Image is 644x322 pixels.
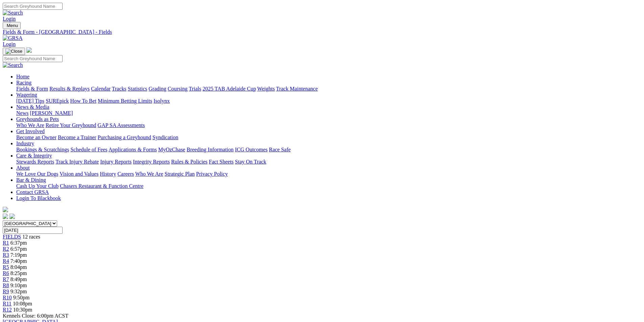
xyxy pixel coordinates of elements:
a: Rules & Policies [171,159,208,165]
a: News [16,110,28,116]
a: FIELDS [3,234,21,240]
a: Applications & Forms [109,147,157,152]
input: Search [3,3,63,10]
a: R8 [3,282,9,288]
img: logo-grsa-white.png [3,207,8,212]
a: R9 [3,289,9,294]
a: Purchasing a Greyhound [98,134,151,140]
a: R12 [3,307,12,313]
span: 12 races [22,234,40,240]
a: Vision and Values [59,171,98,177]
a: Isolynx [153,98,170,104]
span: 7:40pm [10,258,27,264]
div: Wagering [16,98,641,104]
a: Weights [257,86,275,92]
a: Contact GRSA [16,189,49,195]
span: R10 [3,295,12,300]
a: Chasers Restaurant & Function Centre [60,183,143,189]
a: Integrity Reports [133,159,170,165]
span: 8:04pm [10,264,27,270]
a: Get Involved [16,128,45,134]
a: We Love Our Dogs [16,171,58,177]
a: Become a Trainer [58,134,96,140]
div: News & Media [16,110,641,116]
a: Grading [149,86,166,92]
a: Industry [16,141,34,146]
a: Syndication [152,134,178,140]
span: R11 [3,301,11,306]
a: Coursing [168,86,188,92]
a: Login [3,41,16,47]
span: 9:50pm [13,295,30,300]
a: R7 [3,276,9,282]
span: 6:37pm [10,240,27,246]
a: Login To Blackbook [16,195,61,201]
div: Greyhounds as Pets [16,122,641,128]
a: Home [16,74,29,79]
a: Track Maintenance [276,86,318,92]
a: Login [3,16,16,22]
a: R2 [3,246,9,252]
a: ICG Outcomes [235,147,267,152]
a: Statistics [128,86,147,92]
span: Kennels Close: 6:00pm ACST [3,313,68,319]
a: How To Bet [70,98,97,104]
img: GRSA [3,35,23,41]
a: Strategic Plan [165,171,195,177]
img: twitter.svg [9,214,15,219]
span: 7:19pm [10,252,27,258]
a: R1 [3,240,9,246]
a: [DATE] Tips [16,98,44,104]
a: Bar & Dining [16,177,46,183]
img: logo-grsa-white.png [26,47,32,53]
img: Search [3,10,23,16]
span: 8:49pm [10,276,27,282]
a: Who We Are [16,122,44,128]
a: R6 [3,270,9,276]
span: 10:08pm [13,301,32,306]
a: History [100,171,116,177]
a: Tracks [112,86,126,92]
a: SUREpick [46,98,69,104]
a: Become an Owner [16,134,56,140]
a: 2025 TAB Adelaide Cup [202,86,256,92]
img: facebook.svg [3,214,8,219]
a: Track Injury Rebate [55,159,99,165]
a: Racing [16,80,31,85]
div: Care & Integrity [16,159,641,165]
div: Industry [16,147,641,153]
a: Fields & Form - [GEOGRAPHIC_DATA] - Fields [3,29,641,35]
a: Calendar [91,86,111,92]
span: R5 [3,264,9,270]
a: Privacy Policy [196,171,228,177]
a: Bookings & Scratchings [16,147,69,152]
a: R4 [3,258,9,264]
a: Care & Integrity [16,153,52,158]
span: 10:30pm [13,307,32,313]
input: Select date [3,227,63,234]
a: Breeding Information [187,147,234,152]
a: Results & Replays [49,86,90,92]
span: Menu [7,23,18,28]
img: Search [3,62,23,68]
a: [PERSON_NAME] [30,110,73,116]
a: Who We Are [135,171,163,177]
a: Careers [117,171,134,177]
a: Stay On Track [235,159,266,165]
a: Fields & Form [16,86,48,92]
span: 8:25pm [10,270,27,276]
button: Toggle navigation [3,48,25,55]
a: Greyhounds as Pets [16,116,59,122]
span: 6:57pm [10,246,27,252]
a: Race Safe [269,147,290,152]
a: About [16,165,30,171]
a: MyOzChase [158,147,185,152]
a: News & Media [16,104,49,110]
a: Wagering [16,92,37,98]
